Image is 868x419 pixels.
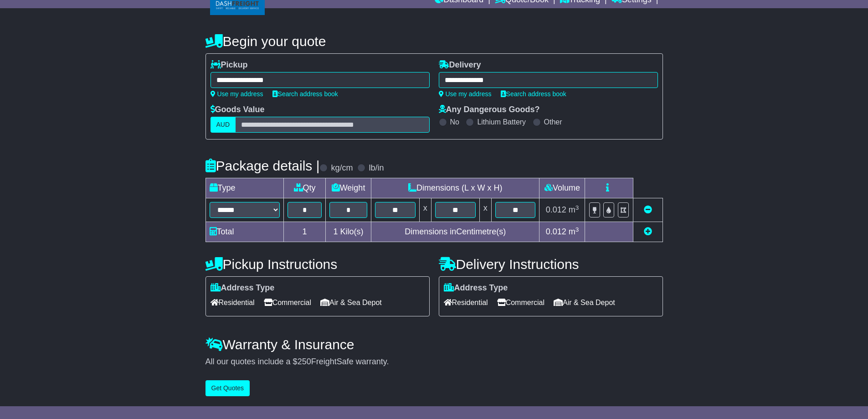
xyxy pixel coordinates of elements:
span: Commercial [497,295,544,310]
button: Get Quotes [205,380,250,396]
div: All our quotes include a $ FreightSafe warranty. [205,357,663,367]
label: Other [544,118,562,126]
td: x [479,198,491,222]
h4: Begin your quote [205,34,663,49]
label: Any Dangerous Goods? [439,105,540,115]
span: Air & Sea Depot [320,295,382,310]
label: No [450,118,459,126]
label: Address Type [444,283,508,293]
h4: Delivery Instructions [439,257,663,272]
a: Search address book [501,90,566,98]
span: Air & Sea Depot [554,295,615,310]
h4: Pickup Instructions [205,257,430,272]
span: m [569,227,579,236]
label: AUD [211,117,236,133]
td: Weight [326,178,371,198]
span: 0.012 [546,205,566,214]
a: Remove this item [644,205,652,214]
td: Total [205,222,284,242]
td: Dimensions (L x W x H) [371,178,539,198]
label: Pickup [211,60,248,70]
span: 250 [298,357,311,366]
td: Type [205,178,284,198]
td: Dimensions in Centimetre(s) [371,222,539,242]
span: 1 [334,227,338,236]
a: Use my address [211,90,263,98]
a: Search address book [272,90,338,98]
sup: 3 [575,226,579,233]
h4: Package details | [205,158,320,173]
span: Residential [444,295,488,310]
span: m [569,205,579,214]
td: x [419,198,431,222]
a: Add new item [644,227,652,236]
td: Qty [284,178,326,198]
label: lb/in [369,163,384,173]
h4: Warranty & Insurance [205,337,663,352]
label: Goods Value [211,105,265,115]
td: Kilo(s) [326,222,371,242]
a: Use my address [439,90,492,98]
sup: 3 [575,204,579,211]
span: Commercial [264,295,311,310]
td: Volume [539,178,585,198]
td: 1 [284,222,326,242]
label: Delivery [439,60,481,70]
label: kg/cm [331,163,353,173]
span: 0.012 [546,227,566,236]
span: Residential [211,295,255,310]
label: Lithium Battery [477,118,526,126]
label: Address Type [211,283,275,293]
